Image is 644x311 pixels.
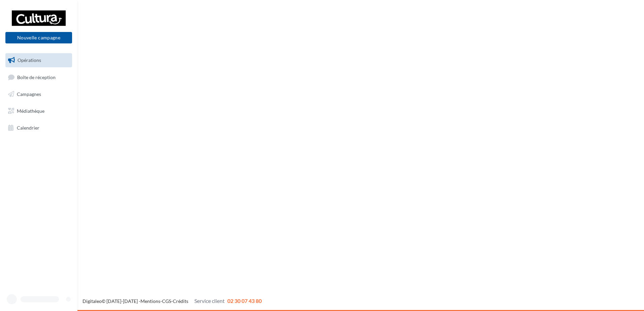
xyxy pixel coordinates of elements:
[17,74,56,80] span: Boîte de réception
[83,298,102,304] a: Digitaleo
[17,108,44,114] span: Médiathèque
[140,298,160,304] a: Mentions
[4,87,73,101] a: Campagnes
[4,104,73,118] a: Médiathèque
[4,70,73,84] a: Boîte de réception
[194,298,225,304] span: Service client
[17,91,41,97] span: Campagnes
[4,53,73,67] a: Opérations
[5,32,72,43] button: Nouvelle campagne
[227,298,262,304] span: 02 30 07 43 80
[173,298,188,304] a: Crédits
[4,121,73,135] a: Calendrier
[17,125,39,130] span: Calendrier
[162,298,171,304] a: CGS
[18,57,41,63] span: Opérations
[83,298,262,304] span: © [DATE]-[DATE] - - -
